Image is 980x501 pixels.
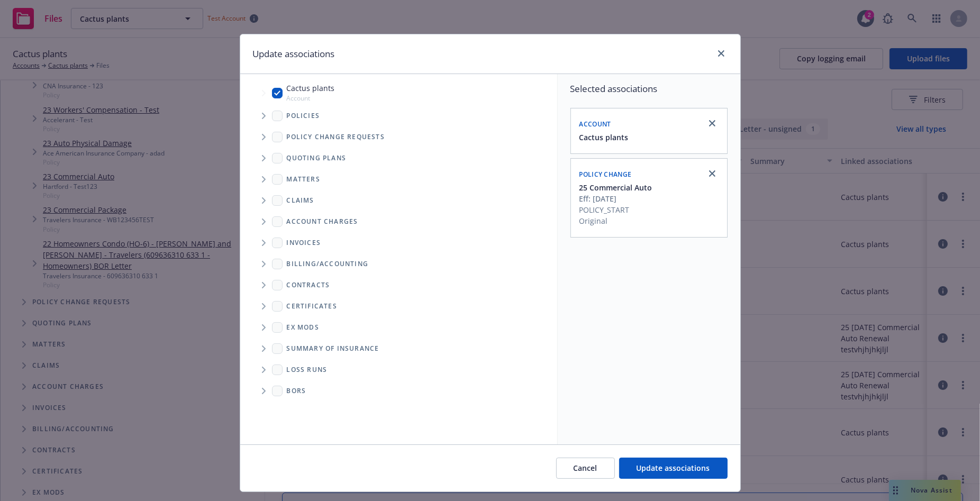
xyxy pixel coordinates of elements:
div: POLICY_START [579,204,652,215]
span: Cactus plants [287,83,335,94]
span: Ex Mods [287,324,319,331]
span: Account [287,94,335,103]
span: Account [579,120,611,129]
span: Selected associations [570,83,728,95]
button: Update associations [619,458,728,479]
span: Billing/Accounting [287,261,369,267]
button: 25 Commercial Auto [579,182,652,193]
a: close [706,117,719,130]
div: Original [579,215,652,226]
span: Policy change [579,170,632,179]
h1: Update associations [253,47,335,61]
span: Summary of insurance [287,345,379,352]
span: Update associations [637,463,710,473]
div: Folder Tree Example [240,253,557,402]
div: Eff: [DATE] [579,193,652,204]
span: Loss Runs [287,367,328,373]
span: Quoting plans [287,155,347,161]
div: Tree Example [240,80,557,253]
a: close [715,47,728,60]
span: Policy change requests [287,134,385,140]
button: Cancel [556,458,615,479]
span: Matters [287,176,320,183]
a: close [706,167,719,180]
span: Claims [287,197,314,204]
span: Account charges [287,218,358,225]
span: Invoices [287,240,321,246]
span: Policies [287,113,320,119]
button: Cactus plants [579,132,629,143]
span: Contracts [287,282,330,288]
span: Cancel [574,463,597,473]
span: Certificates [287,303,337,309]
span: BORs [287,388,306,394]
